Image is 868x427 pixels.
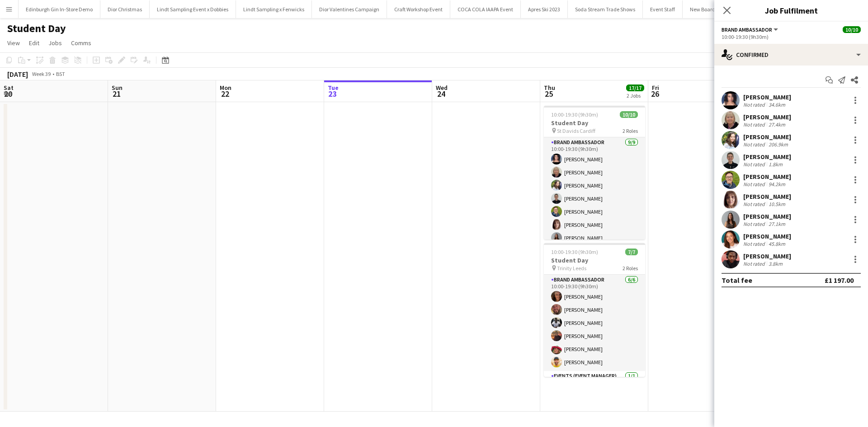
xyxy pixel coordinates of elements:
[743,252,791,260] div: [PERSON_NAME]
[4,37,24,49] a: View
[100,0,150,18] button: Dior Christmas
[743,201,767,207] div: Not rated
[722,33,861,40] div: 10:00-19:30 (9h30m)
[2,89,14,99] span: 20
[722,26,779,33] button: Brand Ambassador
[7,70,28,79] div: [DATE]
[652,84,659,92] span: Fri
[521,0,568,18] button: Apres Ski 2023
[110,89,123,99] span: 21
[542,89,555,99] span: 25
[544,371,645,402] app-card-role: Events (Event Manager)1/1
[767,260,784,267] div: 3.8km
[544,84,555,92] span: Thu
[220,84,231,92] span: Mon
[387,0,450,18] button: Craft Workshop Event
[767,181,787,188] div: 94.2km
[544,243,645,377] app-job-card: 10:00-19:30 (9h30m)7/7Student Day Trinity Leeds2 RolesBrand Ambassador6/610:00-19:30 (9h30m)[PERS...
[236,0,312,18] button: Lindt Sampling x Fenwicks
[743,133,791,141] div: [PERSON_NAME]
[150,0,236,18] button: Lindt Sampling Event x Dobbies
[328,84,339,92] span: Tue
[743,240,767,247] div: Not rated
[25,37,43,49] a: Edit
[67,37,95,49] a: Comms
[434,89,448,99] span: 24
[743,212,791,221] div: [PERSON_NAME]
[626,84,644,91] span: 17/17
[544,256,645,264] h3: Student Day
[557,127,595,134] span: St Davids Cardiff
[623,265,638,272] span: 2 Roles
[767,101,787,108] div: 34.6km
[651,89,659,99] span: 26
[843,26,861,33] span: 10/10
[743,173,791,181] div: [PERSON_NAME]
[643,0,683,18] button: Event Staff
[29,39,39,47] span: Edit
[743,153,791,161] div: [PERSON_NAME]
[743,141,767,148] div: Not rated
[568,0,643,18] button: Soda Stream Trade Shows
[112,84,123,92] span: Sun
[722,276,752,285] div: Total fee
[767,161,784,168] div: 1.8km
[551,111,598,118] span: 10:00-19:30 (9h30m)
[767,121,787,128] div: 27.4km
[623,127,638,134] span: 2 Roles
[767,221,787,227] div: 27.1km
[683,0,723,18] button: New Board
[625,249,638,255] span: 7/7
[627,92,644,99] div: 2 Jobs
[56,70,65,77] div: BST
[312,0,387,18] button: Dior Valentines Campaign
[19,0,100,18] button: Edinburgh Gin In-Store Demo
[436,84,448,92] span: Wed
[557,265,586,272] span: Trinity Leeds
[544,106,645,239] app-job-card: 10:00-19:30 (9h30m)10/10Student Day St Davids Cardiff2 RolesBrand Ambassador9/910:00-19:30 (9h30m...
[450,0,521,18] button: COCA COLA IAAPA Event
[767,240,787,247] div: 45.8km
[743,232,791,240] div: [PERSON_NAME]
[743,161,767,168] div: Not rated
[714,5,868,16] h3: Job Fulfilment
[218,89,231,99] span: 22
[620,111,638,118] span: 10/10
[767,201,787,207] div: 10.5km
[544,137,645,273] app-card-role: Brand Ambassador9/910:00-19:30 (9h30m)[PERSON_NAME][PERSON_NAME][PERSON_NAME][PERSON_NAME][PERSON...
[743,93,791,101] div: [PERSON_NAME]
[7,39,20,47] span: View
[45,37,66,49] a: Jobs
[722,26,772,33] span: Brand Ambassador
[743,221,767,227] div: Not rated
[48,39,62,47] span: Jobs
[743,121,767,128] div: Not rated
[544,119,645,127] h3: Student Day
[714,44,868,66] div: Confirmed
[767,141,790,148] div: 206.9km
[30,70,52,77] span: Week 39
[743,260,767,267] div: Not rated
[743,113,791,121] div: [PERSON_NAME]
[743,192,791,201] div: [PERSON_NAME]
[544,275,645,371] app-card-role: Brand Ambassador6/610:00-19:30 (9h30m)[PERSON_NAME][PERSON_NAME][PERSON_NAME][PERSON_NAME][PERSON...
[551,249,598,255] span: 10:00-19:30 (9h30m)
[825,276,854,285] div: £1 197.00
[4,84,14,92] span: Sat
[7,22,66,35] h1: Student Day
[326,89,339,99] span: 23
[71,39,91,47] span: Comms
[743,181,767,188] div: Not rated
[743,101,767,108] div: Not rated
